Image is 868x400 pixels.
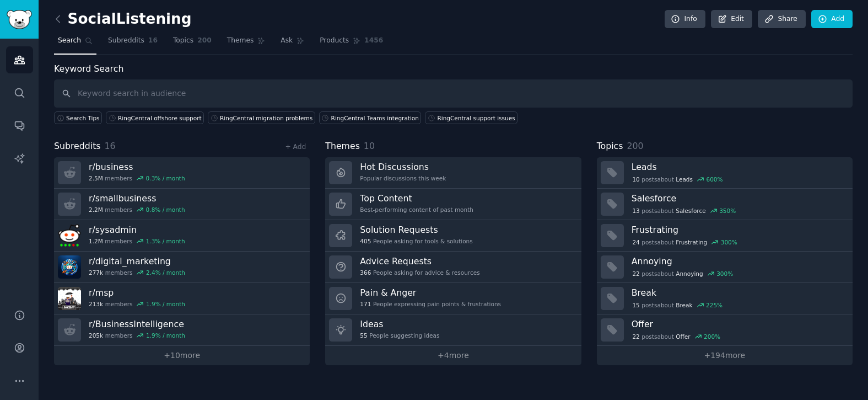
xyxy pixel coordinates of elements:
[360,332,367,339] span: 55
[632,318,845,330] h3: Offer
[89,332,103,339] span: 205k
[89,224,185,236] h3: r/ sysadmin
[706,175,723,183] div: 600 %
[632,270,639,278] span: 22
[208,111,315,124] a: RingCentral migration problems
[360,332,439,339] div: People suggesting ideas
[676,175,693,183] span: Leads
[597,189,853,220] a: Salesforce13postsaboutSalesforce350%
[721,238,737,246] div: 300 %
[632,161,845,173] h3: Leads
[597,346,853,365] a: +194more
[89,287,185,298] h3: r/ msp
[146,237,185,245] div: 1.3 % / month
[89,174,185,182] div: members
[676,238,707,246] span: Frustrating
[811,10,853,29] a: Add
[146,206,185,214] div: 0.8 % / month
[54,111,102,124] button: Search Tips
[364,36,383,46] span: 1456
[54,252,310,283] a: r/digital_marketing277kmembers2.4% / month
[676,301,692,309] span: Break
[54,32,96,55] a: Search
[89,174,103,182] span: 2.5M
[173,36,193,46] span: Topics
[360,161,446,173] h3: Hot Discussions
[597,252,853,283] a: Annoying22postsaboutAnnoying300%
[89,237,103,245] span: 1.2M
[89,255,185,267] h3: r/ digital_marketing
[220,114,312,122] div: RingCentral migration problems
[106,111,204,124] a: RingCentral offshore support
[169,32,215,55] a: Topics200
[146,174,185,182] div: 0.3 % / month
[425,111,517,124] a: RingCentral support issues
[360,287,501,298] h3: Pain & Anger
[320,36,349,46] span: Products
[58,36,81,46] span: Search
[89,237,185,245] div: members
[54,314,310,346] a: r/BusinessIntelligence205kmembers1.9% / month
[7,10,32,29] img: GummySearch logo
[632,332,721,342] div: post s about
[331,114,419,122] div: RingCentral Teams integration
[105,141,116,151] span: 16
[360,269,371,276] span: 366
[54,79,853,108] input: Keyword search in audience
[325,140,360,153] span: Themes
[89,300,103,308] span: 213k
[360,300,371,308] span: 171
[325,157,581,189] a: Hot DiscussionsPopular discussions this week
[325,346,581,365] a: +4more
[437,114,515,122] div: RingCentral support issues
[325,189,581,220] a: Top ContentBest-performing content of past month
[285,143,306,151] a: + Add
[58,224,81,247] img: sysadmin
[627,141,643,151] span: 200
[632,174,724,184] div: post s about
[632,255,845,267] h3: Annoying
[704,333,720,340] div: 200 %
[632,300,724,310] div: post s about
[146,300,185,308] div: 1.9 % / month
[597,157,853,189] a: Leads10postsaboutLeads600%
[54,346,310,365] a: +10more
[146,332,185,339] div: 1.9 % / month
[758,10,805,29] a: Share
[632,301,639,309] span: 15
[325,252,581,283] a: Advice Requests366People asking for advice & resources
[104,32,161,55] a: Subreddits16
[360,224,472,236] h3: Solution Requests
[676,207,705,215] span: Salesforce
[632,175,639,183] span: 10
[54,220,310,252] a: r/sysadmin1.2Mmembers1.3% / month
[632,238,639,246] span: 24
[716,270,733,278] div: 300 %
[66,114,100,122] span: Search Tips
[597,220,853,252] a: Frustrating24postsaboutFrustrating300%
[54,189,310,220] a: r/smallbusiness2.2Mmembers0.8% / month
[632,287,845,298] h3: Break
[89,161,185,173] h3: r/ business
[632,333,639,340] span: 22
[597,314,853,346] a: Offer22postsaboutOffer200%
[360,300,501,308] div: People expressing pain points & frustrations
[89,206,185,214] div: members
[54,283,310,314] a: r/msp213kmembers1.9% / month
[118,114,202,122] div: RingCentral offshore support
[277,32,308,55] a: Ask
[665,10,705,29] a: Info
[89,300,185,308] div: members
[108,36,144,46] span: Subreddits
[597,140,623,153] span: Topics
[632,237,738,247] div: post s about
[223,32,269,55] a: Themes
[711,10,752,29] a: Edit
[325,220,581,252] a: Solution Requests405People asking for tools & solutions
[54,63,123,74] label: Keyword Search
[676,270,703,278] span: Annoying
[325,314,581,346] a: Ideas55People suggesting ideas
[54,140,101,153] span: Subreddits
[360,206,473,214] div: Best-performing content of past month
[364,141,375,151] span: 10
